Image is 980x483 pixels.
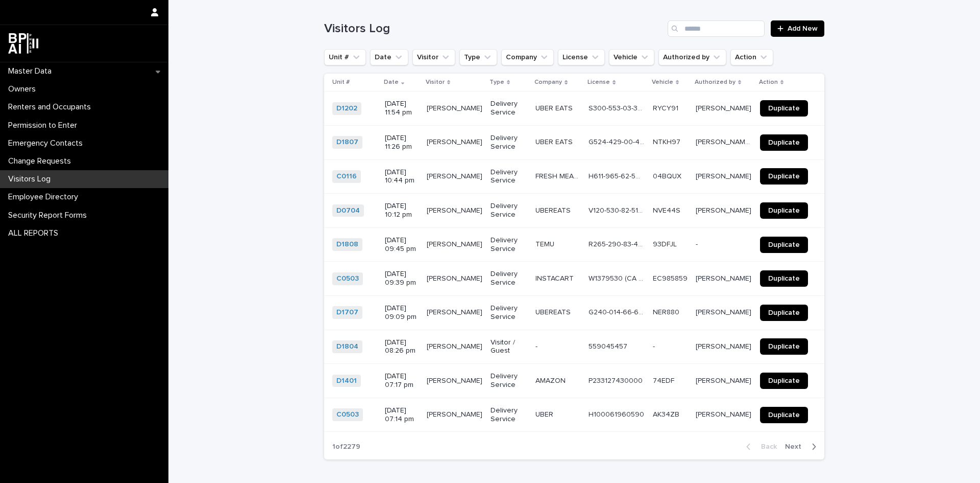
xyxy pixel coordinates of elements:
[535,408,555,419] p: UBER
[738,442,781,451] button: Back
[4,66,60,76] p: Master Data
[324,262,824,296] tr: C0503 [DATE] 09:39 pm[PERSON_NAME][PERSON_NAME] Delivery ServiceINSTACARTINSTACART W1379530 (CA I...
[324,364,824,398] tr: D1401 [DATE] 07:17 pm[PERSON_NAME][PERSON_NAME] Delivery ServiceAMAZONAMAZON P233127430000P233127...
[324,194,824,228] tr: D0704 [DATE] 10:12 pm[PERSON_NAME][PERSON_NAME] Delivery ServiceUBEREATSUBEREATS V120-530-82-519-...
[491,202,527,219] p: Delivery Service
[768,139,800,146] span: Duplicate
[755,443,777,450] span: Back
[336,342,358,351] a: D1804
[336,138,358,147] a: D1807
[4,156,79,166] p: Change Requests
[653,238,679,249] p: 93DFJL
[427,238,484,249] p: GERARD REYES
[696,238,700,249] p: -
[459,49,497,65] button: Type
[336,172,357,181] a: C0116
[4,211,95,220] p: Security Report Forms
[653,204,682,215] p: NVE44S
[336,240,358,249] a: D1808
[609,49,654,65] button: Vehicle
[324,295,824,330] tr: D1707 [DATE] 09:09 pm[PERSON_NAME][PERSON_NAME] Delivery ServiceUBEREATSUBEREATS G240-014-66-600-...
[730,49,773,65] button: Action
[491,372,527,389] p: Delivery Service
[8,33,38,54] img: dwgmcNfxSF6WIOOXiGgu
[384,77,399,88] p: Date
[491,168,527,186] p: Delivery Service
[589,375,645,385] p: P233127430000
[491,338,527,356] p: Visitor / Guest
[427,408,484,419] p: BRANDOM HEVIA
[336,274,359,283] a: C0503
[324,159,824,194] tr: C0116 [DATE] 10:44 pm[PERSON_NAME][PERSON_NAME] Delivery ServiceFRESH MEAL PLANFRESH MEAL PLAN H6...
[652,77,673,88] p: Vehicle
[760,338,808,355] a: Duplicate
[768,343,800,350] span: Duplicate
[385,100,419,117] p: [DATE] 11:54 pm
[760,270,808,287] a: Duplicate
[491,304,527,321] p: Delivery Service
[589,408,646,419] p: H100061960590
[768,241,800,248] span: Duplicate
[696,170,753,181] p: [PERSON_NAME]
[385,134,419,151] p: [DATE] 11:26 pm
[760,202,808,219] a: Duplicate
[534,77,562,88] p: Company
[385,270,419,287] p: [DATE] 09:39 pm
[426,77,445,88] p: Visitor
[491,134,527,151] p: Delivery Service
[760,305,808,321] a: Duplicate
[385,202,419,219] p: [DATE] 10:12 pm
[696,204,753,215] p: [PERSON_NAME]
[491,406,527,424] p: Delivery Service
[324,49,366,65] button: Unit #
[589,340,629,351] p: 559045457
[696,375,753,385] p: Denisse Marie Weddle Siercke
[4,84,44,94] p: Owners
[696,102,753,113] p: Felipe Daniliauskas
[589,136,647,147] p: G524-429-00-456-0
[768,207,800,214] span: Duplicate
[760,134,808,151] a: Duplicate
[535,238,556,249] p: TEMU
[324,330,824,364] tr: D1804 [DATE] 08:26 pm[PERSON_NAME][PERSON_NAME] Visitor / Guest-- 559045457559045457 -- [PERSON_N...
[427,170,484,181] p: LUIS HERNANDEZ
[668,20,765,37] input: Search
[653,272,690,283] p: EC985859
[696,306,753,317] p: [PERSON_NAME]
[336,206,360,215] a: D0704
[535,306,573,317] p: UBEREATS
[324,91,824,126] tr: D1202 [DATE] 11:54 pm[PERSON_NAME][PERSON_NAME] Delivery ServiceUBER EATSUBER EATS S300-553-03-32...
[427,102,484,113] p: MUHAMMAD SHAHID
[768,411,800,419] span: Duplicate
[768,309,800,316] span: Duplicate
[768,105,800,112] span: Duplicate
[653,136,682,147] p: NTKH97
[427,272,484,283] p: VICTOR GOMEZ
[535,102,575,113] p: UBER EATS
[491,270,527,287] p: Delivery Service
[535,340,540,351] p: -
[324,434,369,459] p: 1 of 2279
[336,104,357,113] a: D1202
[696,408,753,419] p: [PERSON_NAME]
[589,272,647,283] p: W1379530 (CA ID)
[489,77,504,88] p: Type
[760,373,808,389] a: Duplicate
[589,102,647,113] p: S300-553-03-324-0
[336,410,359,419] a: C0503
[658,49,726,65] button: Authorized by
[4,228,66,238] p: ALL REPORTS
[385,168,419,186] p: [DATE] 10:44 pm
[535,375,568,385] p: AMAZON
[535,170,582,181] p: FRESH MEAL PLAN
[653,170,683,181] p: 04BQUX
[427,340,484,351] p: GABRIEL MOLINA
[324,398,824,432] tr: C0503 [DATE] 07:14 pm[PERSON_NAME][PERSON_NAME] Delivery ServiceUBERUBER H100061960590H1000619605...
[696,136,754,147] p: Grace Mariana Villaviciencio Solis
[535,204,573,215] p: UBEREATS
[653,340,657,351] p: -
[759,77,778,88] p: Action
[589,204,647,215] p: V120-530-82-519-0
[4,174,59,184] p: Visitors Log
